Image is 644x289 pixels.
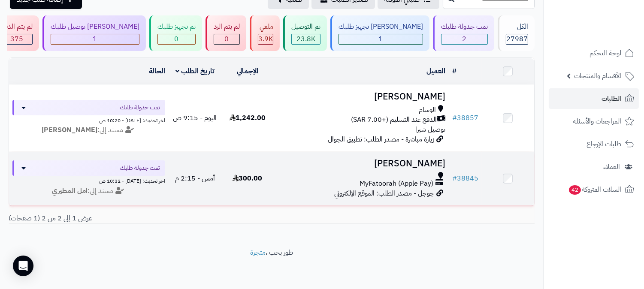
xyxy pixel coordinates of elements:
span: السلات المتروكة [568,184,621,196]
a: الحالة [149,66,165,76]
div: 0 [158,34,195,44]
div: 23753 [292,34,320,44]
span: 1 [379,34,383,44]
span: 23.8K [296,34,315,44]
div: لم يتم الرد [214,22,240,32]
h3: [PERSON_NAME] [277,159,445,169]
span: الأقسام والمنتجات [574,70,621,82]
div: عرض 1 إلى 2 من 2 (1 صفحات) [2,214,272,223]
a: [PERSON_NAME] توصيل طلبك 1 [41,15,148,51]
div: Open Intercom Messenger [13,256,33,276]
span: 0 [225,34,229,44]
h3: [PERSON_NAME] [277,92,445,102]
span: المراجعات والأسئلة [573,115,621,127]
span: تمت جدولة طلبك [120,103,160,112]
span: MyFatoorah (Apple Pay) [360,179,433,189]
span: الدفع عند التسليم (+7.00 SAR) [351,115,437,125]
a: لم يتم الرد 0 [204,15,248,51]
div: اخر تحديث: [DATE] - 10:32 ص [12,176,165,185]
div: 3855 [258,34,273,44]
div: 375 [1,34,32,44]
a: الكل27987 [496,15,536,51]
span: توصيل شبرا [415,124,445,135]
div: 2 [441,34,487,44]
a: العميل [426,66,445,76]
a: تم التوصيل 23.8K [281,15,329,51]
a: تمت جدولة طلبك 2 [431,15,496,51]
span: العملاء [603,161,620,173]
div: 1 [339,34,423,44]
div: الكل [506,22,528,32]
a: تم تجهيز طلبك 0 [148,15,204,51]
span: 300.00 [233,173,262,184]
div: تمت جدولة طلبك [441,22,488,32]
div: تم تجهيز طلبك [157,22,196,32]
span: 27987 [506,34,528,44]
span: أمس - 2:15 م [175,173,215,184]
a: [PERSON_NAME] تجهيز طلبك 1 [329,15,431,51]
a: متجرة [250,247,266,258]
span: الوسام [419,105,436,115]
span: طلبات الإرجاع [587,138,621,150]
a: #38857 [452,113,478,123]
div: [PERSON_NAME] تجهيز طلبك [339,22,423,32]
a: لوحة التحكم [549,43,639,63]
a: السلات المتروكة42 [549,179,639,200]
span: لوحة التحكم [590,47,621,59]
span: الطلبات [602,93,621,105]
div: [PERSON_NAME] توصيل طلبك [51,22,139,32]
span: # [452,173,457,184]
a: الطلبات [549,88,639,109]
span: اليوم - 9:15 ص [173,113,217,123]
a: العملاء [549,157,639,177]
a: الإجمالي [237,66,258,76]
a: # [452,66,457,76]
a: #38845 [452,173,478,184]
span: 2 [463,34,467,44]
div: مسند إلى: [6,125,172,135]
div: اخر تحديث: [DATE] - 10:20 ص [12,115,165,124]
div: 0 [214,34,239,44]
span: # [452,113,457,123]
div: ملغي [258,22,273,32]
a: ملغي 3.9K [248,15,281,51]
div: مسند إلى: [6,186,172,196]
div: تم التوصيل [291,22,320,32]
span: 1,242.00 [230,113,266,123]
a: تاريخ الطلب [175,66,215,76]
span: 42 [569,185,581,195]
span: تمت جدولة طلبك [120,164,160,172]
span: زيارة مباشرة - مصدر الطلب: تطبيق الجوال [328,134,434,144]
a: طلبات الإرجاع [549,134,639,154]
span: 0 [175,34,179,44]
strong: [PERSON_NAME] [42,125,97,135]
span: جوجل - مصدر الطلب: الموقع الإلكتروني [334,188,434,199]
span: 375 [10,34,23,44]
a: المراجعات والأسئلة [549,111,639,132]
strong: امل المطيري [52,186,88,196]
span: 3.9K [258,34,273,44]
span: 1 [93,34,97,44]
div: 1 [51,34,139,44]
div: لم يتم الدفع [1,22,33,32]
